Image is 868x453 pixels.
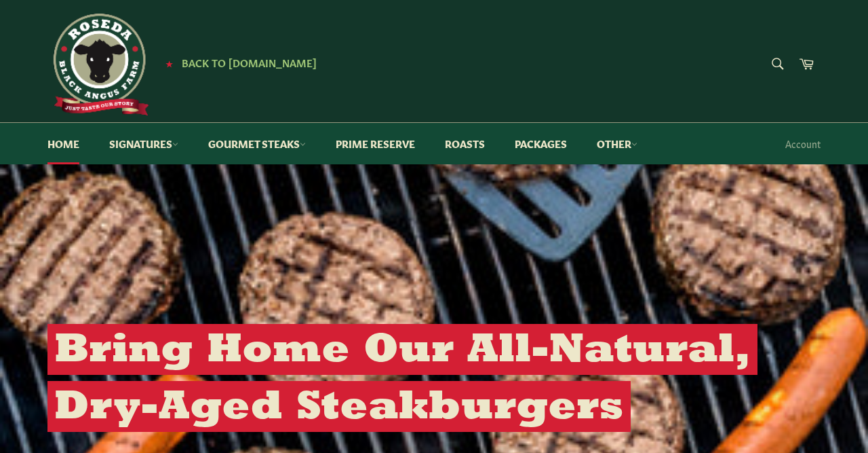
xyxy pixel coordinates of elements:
a: Roasts [431,123,498,164]
span: Back to [DOMAIN_NAME] [182,55,317,69]
a: Account [778,124,827,164]
h2: Bring Home Our All-Natural, Dry-Aged Steakburgers [47,324,757,432]
a: Packages [501,123,580,164]
a: Prime Reserve [322,123,429,164]
img: Roseda Beef [47,14,149,115]
span: ★ [165,58,173,69]
a: Home [34,123,93,164]
a: Gourmet Steaks [195,123,319,164]
a: Other [583,123,651,164]
a: ★ Back to [DOMAIN_NAME] [159,58,317,69]
a: Signatures [96,123,192,164]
